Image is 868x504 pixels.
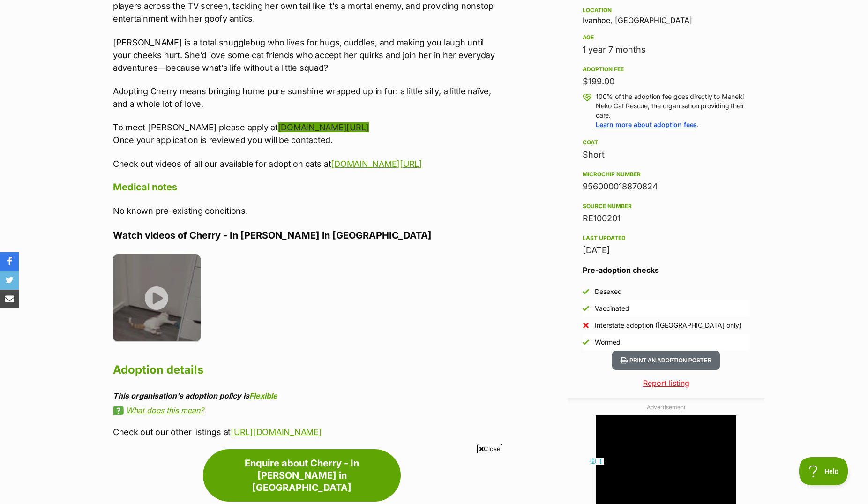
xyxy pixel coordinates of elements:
div: [DATE] [583,244,749,257]
span: Close [477,444,502,453]
div: Age [583,34,749,41]
p: Check out videos of all our available for adoption cats at [113,158,500,170]
div: Coat [583,139,749,146]
h2: Adoption details [113,360,500,380]
div: $199.00 [583,75,749,88]
button: Print an adoption poster [612,351,720,370]
div: Last updated [583,234,749,242]
p: 100% of the adoption fee goes directly to Maneki Neko Cat Rescue, the organisation providing thei... [596,92,749,129]
h4: Medical notes [113,181,500,193]
p: Adopting Cherry means bringing home pure sunshine wrapped up in fur: a little silly, a little naï... [113,85,500,110]
a: Learn more about adoption fees [596,120,697,128]
div: Interstate adoption ([GEOGRAPHIC_DATA] only) [595,321,741,330]
a: What does this mean? [113,406,500,414]
div: Short [583,148,749,161]
div: Wormed [595,338,621,347]
a: Enquire about Cherry - In [PERSON_NAME] in [GEOGRAPHIC_DATA] [203,449,401,502]
img: Yes [583,305,589,312]
h4: Watch videos of Cherry - In [PERSON_NAME] in [GEOGRAPHIC_DATA] [113,229,500,241]
div: 956000018870824 [583,180,749,193]
div: Location [583,7,749,14]
p: Check out our other listings at [113,426,500,438]
img: Yes [583,339,589,346]
p: [PERSON_NAME] is a total snugglebug who lives for hugs, cuddles, and making you laugh until your ... [113,36,500,74]
div: Ivanhoe, [GEOGRAPHIC_DATA] [583,5,749,24]
div: Microchip number [583,171,749,178]
a: [DOMAIN_NAME][URL] [278,122,369,132]
a: [URL][DOMAIN_NAME] [231,427,322,437]
div: Vaccinated [595,304,629,313]
div: RE100201 [583,212,749,225]
iframe: Advertisement [263,457,605,499]
p: To meet [PERSON_NAME] please apply at Once your application is reviewed you will be contacted. [113,121,500,146]
a: Flexible [249,391,277,400]
h3: Pre-adoption checks [583,264,749,276]
div: 1 year 7 months [583,43,749,56]
div: Desexed [595,287,622,296]
img: No [583,322,589,329]
img: Yes [583,288,589,295]
div: Adoption fee [583,66,749,73]
a: [DOMAIN_NAME][URL] [331,159,422,169]
a: Report listing [568,377,764,389]
div: This organisation's adoption policy is [113,391,500,400]
iframe: Help Scout Beacon - Open [799,457,849,485]
p: No known pre-existing conditions. [113,204,500,217]
img: wljvgbwdupocnurh0f7k.jpg [113,254,201,342]
div: Source number [583,203,749,210]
